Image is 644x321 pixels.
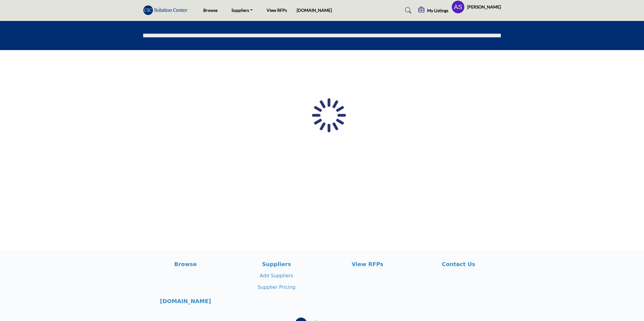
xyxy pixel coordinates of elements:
a: Browse [143,260,228,268]
a: Contact Us [416,260,501,268]
a: View RFPs [267,8,287,13]
img: Site Logo [143,5,191,15]
a: View RFPs [325,260,410,268]
h5: [PERSON_NAME] [467,4,501,10]
h5: My Listings [427,8,448,13]
a: [DOMAIN_NAME] [297,8,332,13]
button: Show hide supplier dropdown [451,0,465,14]
a: Suppliers [227,6,257,15]
div: My Listings [418,7,448,14]
a: Search [399,5,415,15]
a: Supplier Pricing [258,284,295,290]
a: Add Suppliers [260,273,293,279]
a: Browse [203,8,217,13]
a: Suppliers [234,260,319,268]
a: [DOMAIN_NAME] [143,297,228,305]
